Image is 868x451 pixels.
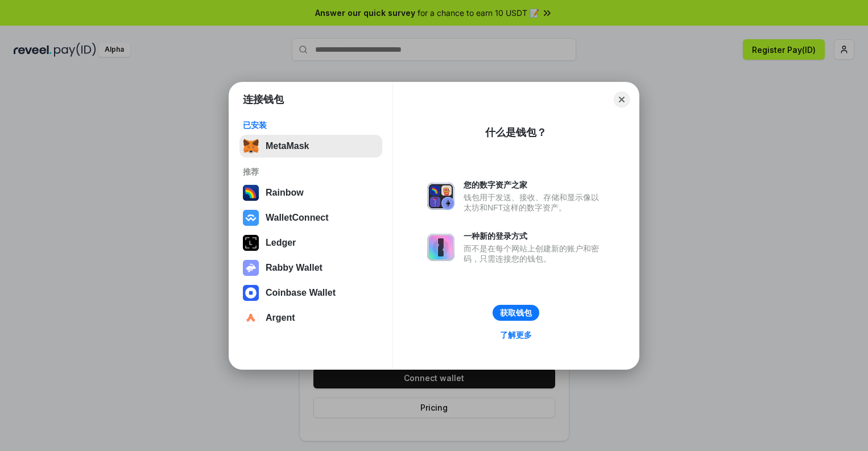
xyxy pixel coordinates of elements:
button: 获取钱包 [493,305,539,321]
img: svg+xml,%3Csvg%20xmlns%3D%22http%3A%2F%2Fwww.w3.org%2F2000%2Fsvg%22%20fill%3D%22none%22%20viewBox... [427,234,454,261]
button: Coinbase Wallet [239,282,382,304]
a: 了解更多 [493,328,539,342]
button: Close [614,92,630,107]
img: svg+xml,%3Csvg%20xmlns%3D%22http%3A%2F%2Fwww.w3.org%2F2000%2Fsvg%22%20fill%3D%22none%22%20viewBox... [243,260,259,276]
div: WalletConnect [266,213,329,223]
button: Rainbow [239,181,382,204]
div: 钱包用于发送、接收、存储和显示像以太坊和NFT这样的数字资产。 [464,192,605,213]
img: svg+xml,%3Csvg%20width%3D%2228%22%20height%3D%2228%22%20viewBox%3D%220%200%2028%2028%22%20fill%3D... [243,310,259,326]
div: Ledger [266,238,296,248]
img: svg+xml,%3Csvg%20fill%3D%22none%22%20height%3D%2233%22%20viewBox%3D%220%200%2035%2033%22%20width%... [243,138,259,154]
div: 已安装 [243,120,379,130]
div: 了解更多 [500,330,532,340]
div: 您的数字资产之家 [464,180,605,190]
h1: 连接钱包 [243,93,284,106]
button: Rabby Wallet [239,256,382,279]
div: 推荐 [243,167,379,177]
div: 什么是钱包？ [485,126,547,139]
div: 而不是在每个网站上创建新的账户和密码，只需连接您的钱包。 [464,243,605,264]
div: Coinbase Wallet [266,288,336,298]
button: WalletConnect [239,206,382,229]
img: svg+xml,%3Csvg%20width%3D%22120%22%20height%3D%22120%22%20viewBox%3D%220%200%20120%20120%22%20fil... [243,185,259,201]
div: MetaMask [266,141,309,151]
div: 一种新的登录方式 [464,231,605,241]
img: svg+xml,%3Csvg%20width%3D%2228%22%20height%3D%2228%22%20viewBox%3D%220%200%2028%2028%22%20fill%3D... [243,210,259,226]
button: Ledger [239,231,382,254]
button: MetaMask [239,135,382,158]
div: Rabby Wallet [266,263,323,273]
button: Argent [239,307,382,329]
img: svg+xml,%3Csvg%20xmlns%3D%22http%3A%2F%2Fwww.w3.org%2F2000%2Fsvg%22%20width%3D%2228%22%20height%3... [243,235,259,251]
img: svg+xml,%3Csvg%20width%3D%2228%22%20height%3D%2228%22%20viewBox%3D%220%200%2028%2028%22%20fill%3D... [243,285,259,301]
div: 获取钱包 [500,308,532,318]
img: svg+xml,%3Csvg%20xmlns%3D%22http%3A%2F%2Fwww.w3.org%2F2000%2Fsvg%22%20fill%3D%22none%22%20viewBox... [427,183,454,210]
div: Argent [266,313,295,323]
div: Rainbow [266,188,304,198]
